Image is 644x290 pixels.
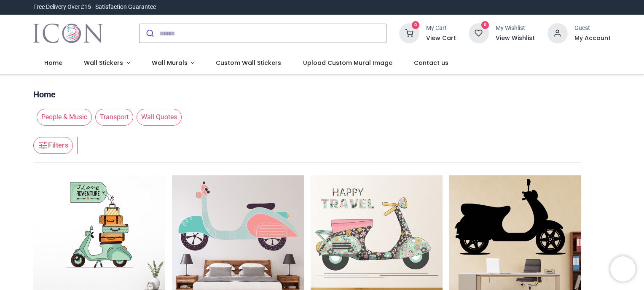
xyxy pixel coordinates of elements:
[216,59,281,67] span: Custom Wall Stickers
[469,30,489,36] a: 0
[496,24,535,32] div: My Wishlist
[303,59,392,67] span: Upload Custom Mural Image
[33,137,73,154] button: Filters
[33,21,103,45] a: Logo of Icon Wall Stickers
[33,89,56,100] a: Home
[399,30,419,36] a: 0
[137,109,182,126] span: Wall Quotes
[73,52,141,74] a: Wall Stickers
[133,109,182,126] button: Wall Quotes
[33,109,92,126] button: People & Music
[434,3,611,11] iframe: Customer reviews powered by Trustpilot
[44,59,62,67] span: Home
[84,59,123,67] span: Wall Stickers
[574,24,611,32] div: Guest
[426,34,456,43] a: View Cart
[140,24,159,43] button: Submit
[37,109,92,126] span: People & Music
[95,109,133,126] span: Transport
[414,59,448,67] span: Contact us
[412,21,420,29] sup: 0
[610,256,636,282] iframe: Brevo live chat
[574,34,611,43] a: My Account
[33,21,103,45] img: Icon Wall Stickers
[481,21,489,29] sup: 0
[496,34,535,43] a: View Wishlist
[426,24,456,32] div: My Cart
[152,59,188,67] span: Wall Murals
[141,52,205,74] a: Wall Murals
[33,3,156,11] div: Free Delivery Over £15 - Satisfaction Guarantee
[92,109,133,126] button: Transport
